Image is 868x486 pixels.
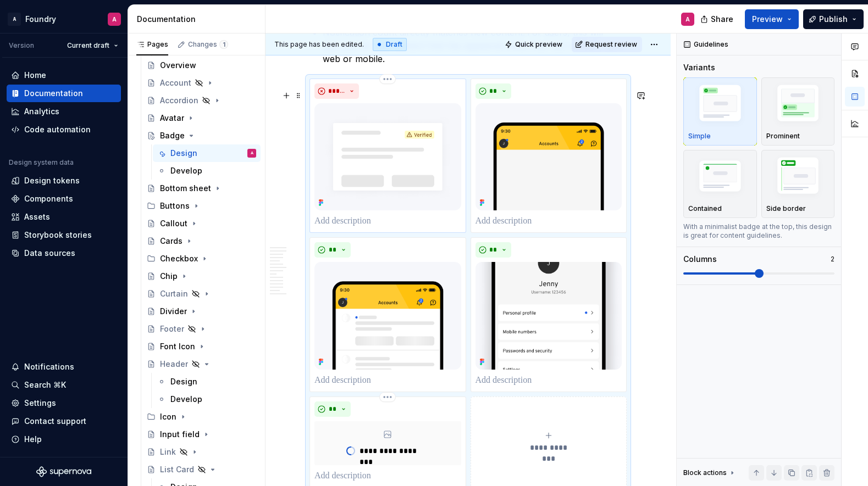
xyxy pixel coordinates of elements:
[515,40,562,49] span: Quick preview
[685,15,690,24] div: A
[761,77,835,146] button: placeholderProminent
[476,103,622,210] img: ef5d5a47-eab6-47ba-9875-8f4edff2afde.png
[160,113,184,124] div: Avatar
[7,226,121,244] a: Storybook stories
[142,338,261,355] a: Font Icon
[24,88,83,99] div: Documentation
[683,222,834,240] div: With a minimalist badge at the top, this design is great for content guidelines.
[688,81,752,129] img: placeholder
[153,144,261,162] a: DesignA
[160,200,190,211] div: Buttons
[688,156,752,199] img: placeholder
[36,466,91,477] svg: Supernova Logo
[7,358,121,376] button: Notifications
[373,38,407,51] div: Draft
[7,121,121,138] a: Code automation
[142,250,261,267] div: Checkbox
[153,373,261,390] a: Design
[24,361,74,372] div: Notifications
[142,109,261,127] a: Avatar
[745,9,799,29] button: Preview
[761,150,835,218] button: placeholderSide border
[25,14,56,25] div: Foundry
[24,379,66,390] div: Search ⌘K
[683,62,715,73] div: Variants
[153,162,261,180] a: Develop
[67,41,109,50] span: Current draft
[7,85,121,102] a: Documentation
[24,398,56,409] div: Settings
[160,306,187,317] div: Divider
[683,150,757,218] button: placeholderContained
[24,434,42,445] div: Help
[24,70,46,81] div: Home
[142,267,261,285] a: Chip
[7,190,121,208] a: Components
[142,215,261,232] a: Callout
[160,236,183,247] div: Cards
[695,9,740,29] button: Share
[160,446,176,457] div: Link
[752,14,783,25] span: Preview
[7,66,121,84] a: Home
[766,154,830,202] img: placeholder
[160,323,184,334] div: Footer
[142,180,261,197] a: Bottom sheet
[160,411,176,422] div: Icon
[142,443,261,461] a: Link
[153,390,261,408] a: Develop
[142,285,261,303] a: Curtain
[819,14,848,25] span: Publish
[142,74,261,92] a: Account
[24,106,59,117] div: Analytics
[274,40,364,49] span: This page has been edited.
[160,130,185,141] div: Badge
[683,77,757,146] button: placeholderSimple
[142,197,261,215] div: Buttons
[160,77,191,88] div: Account
[7,412,121,430] button: Contact support
[142,232,261,250] a: Cards
[188,40,228,49] div: Changes
[142,355,261,373] a: Header
[7,394,121,412] a: Settings
[160,288,188,299] div: Curtain
[803,9,864,29] button: Publish
[24,416,86,427] div: Contact support
[160,218,187,229] div: Callout
[24,230,92,241] div: Storybook stories
[142,303,261,320] a: Divider
[142,127,261,144] a: Badge
[160,271,178,282] div: Chip
[137,14,261,25] div: Documentation
[219,40,228,49] span: 1
[711,14,733,25] span: Share
[24,124,91,135] div: Code automation
[314,262,461,369] img: 30c64a93-f8b5-48a5-bb41-29d1786dba56.png
[160,183,211,194] div: Bottom sheet
[160,341,195,352] div: Font Icon
[160,253,198,264] div: Checkbox
[766,81,830,129] img: placeholder
[160,429,200,440] div: Input field
[9,41,34,50] div: Version
[7,431,121,448] button: Help
[142,92,261,109] a: Accordion
[766,132,800,141] p: Prominent
[142,320,261,338] a: Footer
[7,103,121,120] a: Analytics
[142,57,261,74] a: Overview
[170,148,197,159] div: Design
[24,248,75,259] div: Data sources
[7,172,121,189] a: Design tokens
[7,244,121,262] a: Data sources
[251,148,253,159] div: A
[7,208,121,226] a: Assets
[476,262,622,369] img: a9187df5-4265-45af-a26d-d3cdf0244db4.png
[24,193,73,204] div: Components
[9,158,74,167] div: Design system data
[142,408,261,426] div: Icon
[160,464,194,475] div: List Card
[7,376,121,394] button: Search ⌘K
